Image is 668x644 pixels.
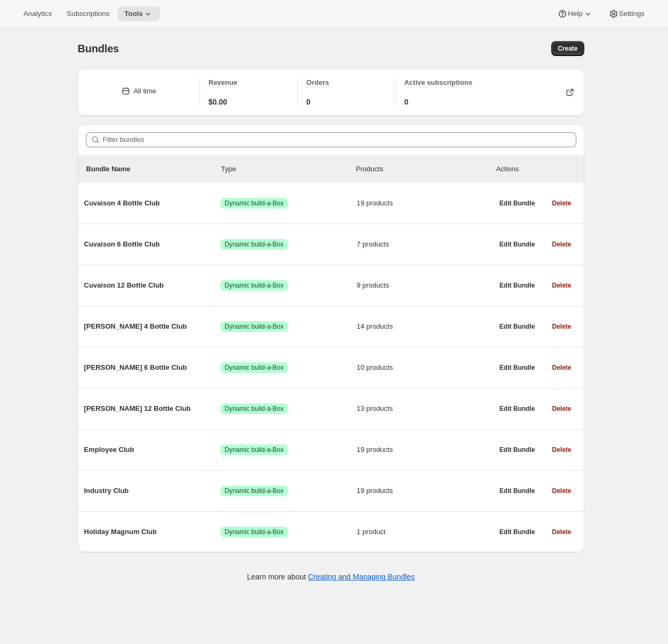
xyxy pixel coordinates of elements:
[551,41,584,56] button: Create
[23,10,52,18] span: Analytics
[545,278,577,293] button: Delete
[60,6,116,21] button: Subscriptions
[545,524,577,539] button: Delete
[552,199,571,208] span: Delete
[619,10,645,18] span: Settings
[404,78,472,86] span: Active subscriptions
[551,6,599,21] button: Help
[552,363,571,372] span: Delete
[357,444,493,455] span: 19 products
[224,363,284,372] span: Dynamic build-a-Box
[86,164,221,174] p: Bundle Name
[224,322,284,331] span: Dynamic build-a-Box
[224,281,284,290] span: Dynamic build-a-Box
[568,10,582,18] span: Help
[500,363,535,372] span: Edit Bundle
[545,196,577,211] button: Delete
[357,362,493,373] span: 10 products
[84,444,221,455] span: Employee Club
[103,132,576,147] input: Filter bundles
[224,404,284,413] span: Dynamic build-a-Box
[545,237,577,252] button: Delete
[224,528,284,536] span: Dynamic build-a-Box
[208,78,237,86] span: Revenue
[78,43,119,54] span: Bundles
[493,196,542,211] button: Edit Bundle
[545,442,577,457] button: Delete
[84,486,221,496] span: Industry Club
[357,239,493,250] span: 7 products
[500,240,535,249] span: Edit Bundle
[84,239,221,250] span: Cuvaison 6 Bottle Club
[357,280,493,291] span: 9 products
[224,446,284,454] span: Dynamic build-a-Box
[224,240,284,249] span: Dynamic build-a-Box
[356,164,491,174] div: Products
[552,487,571,495] span: Delete
[493,360,542,375] button: Edit Bundle
[493,237,542,252] button: Edit Bundle
[493,524,542,539] button: Edit Bundle
[545,401,577,416] button: Delete
[308,573,415,581] a: Creating and Managing Bundles
[500,404,535,413] span: Edit Bundle
[357,321,493,332] span: 14 products
[84,362,221,373] span: [PERSON_NAME] 6 Bottle Club
[208,97,227,107] span: $0.00
[84,527,221,537] span: Holiday Magnum Club
[552,322,571,331] span: Delete
[84,403,221,414] span: [PERSON_NAME] 12 Bottle Club
[500,487,535,495] span: Edit Bundle
[493,278,542,293] button: Edit Bundle
[221,164,356,174] div: Type
[552,281,571,290] span: Delete
[500,322,535,331] span: Edit Bundle
[493,442,542,457] button: Edit Bundle
[558,44,577,53] span: Create
[84,280,221,291] span: Cuvaison 12 Bottle Club
[496,164,576,174] div: Actions
[133,86,156,97] div: All time
[545,483,577,498] button: Delete
[493,483,542,498] button: Edit Bundle
[493,401,542,416] button: Edit Bundle
[500,528,535,536] span: Edit Bundle
[500,281,535,290] span: Edit Bundle
[118,6,160,21] button: Tools
[84,198,221,209] span: Cuvaison 4 Bottle Club
[124,10,143,18] span: Tools
[552,446,571,454] span: Delete
[307,97,311,107] span: 0
[224,487,284,495] span: Dynamic build-a-Box
[552,404,571,413] span: Delete
[357,486,493,496] span: 19 products
[552,528,571,536] span: Delete
[357,198,493,209] span: 19 products
[17,6,58,21] button: Analytics
[67,10,109,18] span: Subscriptions
[545,319,577,334] button: Delete
[552,240,571,249] span: Delete
[493,319,542,334] button: Edit Bundle
[84,321,221,332] span: [PERSON_NAME] 4 Bottle Club
[247,571,414,582] p: Learn more about
[602,6,651,21] button: Settings
[500,199,535,208] span: Edit Bundle
[307,78,329,86] span: Orders
[545,360,577,375] button: Delete
[357,403,493,414] span: 13 products
[404,97,408,107] span: 0
[224,199,284,208] span: Dynamic build-a-Box
[500,446,535,454] span: Edit Bundle
[357,527,493,537] span: 1 product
